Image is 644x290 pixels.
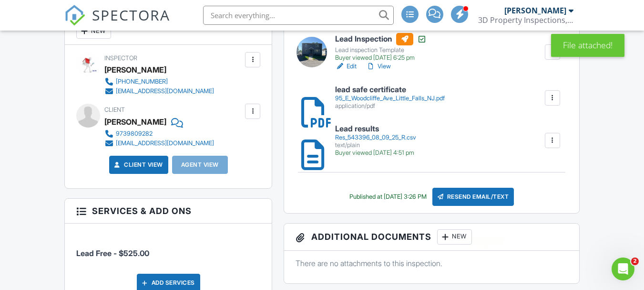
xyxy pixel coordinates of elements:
a: View [366,62,391,71]
div: application/pdf [335,102,445,110]
a: Lead results Res_543396_08_09_25_R.csv text/plain Buyer viewed [DATE] 4:51 pm [335,125,416,157]
h6: Lead Inspection [335,33,427,45]
span: Inspector [104,54,137,62]
img: The Best Home Inspection Software - Spectora [64,5,85,26]
h6: lead safe certificate [335,86,445,94]
span: 2 [631,258,639,265]
div: [PERSON_NAME] [104,115,166,129]
div: [EMAIL_ADDRESS][DOMAIN_NAME] [116,140,214,147]
a: Lead Inspection Lead inspection Template Buyer viewed [DATE] 6:25 pm [335,33,427,62]
div: 3D Property Inspections, LLC [478,15,573,25]
div: Buyer viewed [DATE] 6:25 pm [335,54,427,62]
span: Lead Free - $525.00 [76,248,149,258]
div: [PERSON_NAME] [104,63,166,77]
div: text/plain [335,141,416,149]
div: Lead inspection Template [335,46,427,54]
li: Manual fee: Lead Free [76,231,260,266]
a: 9739809282 [104,129,214,139]
div: Buyer viewed [DATE] 4:51 pm [335,149,416,157]
a: Edit [335,62,357,71]
a: [PHONE_NUMBER] [104,77,214,86]
h6: Lead results [335,125,416,133]
span: SPECTORA [92,5,170,25]
div: Res_543396_08_09_25_R.csv [335,134,416,141]
div: [EMAIL_ADDRESS][DOMAIN_NAME] [116,87,214,95]
div: New [437,229,472,245]
input: Search everything... [203,6,394,25]
div: 95_E_Woodcliffe_Ave_Little_Falls_NJ.pdf [335,95,445,102]
iframe: Intercom live chat [612,258,634,280]
a: [EMAIL_ADDRESS][DOMAIN_NAME] [104,139,214,148]
div: Published at [DATE] 3:26 PM [349,193,427,201]
span: Client [104,106,125,113]
p: There are no attachments to this inspection. [296,258,567,269]
div: File attached! [551,34,624,57]
a: SPECTORA [64,13,170,33]
div: 9739809282 [116,130,153,138]
a: Client View [112,160,163,170]
div: [PHONE_NUMBER] [116,78,168,86]
a: lead safe certificate 95_E_Woodcliffe_Ave_Little_Falls_NJ.pdf application/pdf [335,86,445,110]
a: [EMAIL_ADDRESS][DOMAIN_NAME] [104,86,214,96]
h3: Services & Add ons [65,199,272,224]
div: [PERSON_NAME] [504,6,566,15]
div: Resend Email/Text [432,188,514,206]
h3: Additional Documents [284,224,579,251]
